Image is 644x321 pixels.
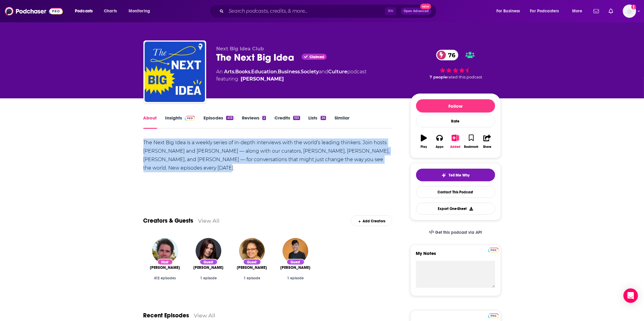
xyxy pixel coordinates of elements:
[301,69,319,75] a: Society
[319,69,328,75] span: and
[278,69,300,75] a: Business
[623,288,638,303] div: Open Intercom Messenger
[75,7,93,15] span: Podcasts
[442,50,459,60] span: 76
[483,145,491,149] div: Share
[262,116,266,120] div: 2
[309,56,324,59] span: Claimed
[235,69,235,75] span: ,
[224,69,235,75] a: Arts
[274,115,300,129] a: Credits153
[124,6,158,16] button: open menu
[215,4,442,18] div: Search podcasts, credits, & more...
[194,265,224,270] a: Annie Duke
[283,238,308,264] img: Dr. Devon Price
[235,69,251,75] a: Books
[424,225,487,240] a: Get this podcast via API
[280,265,311,270] a: Dr. Devon Price
[435,230,482,235] span: Get this podcast via API
[157,259,173,265] div: Host
[488,313,499,318] img: Podchaser Pro
[416,250,495,261] label: My Notes
[200,259,218,265] div: Guest
[216,75,367,83] span: featuring
[241,75,284,83] a: Rufus Griscom
[237,265,267,270] span: [PERSON_NAME]
[194,312,216,319] a: View All
[463,131,479,152] button: Bookmark
[496,7,520,15] span: For Business
[192,276,226,280] div: 1 episode
[143,138,392,172] div: The Next Big Idea is a weekly series of in-depth interviews with the world’s leading thinkers. Jo...
[385,7,396,15] span: ⌘ K
[287,259,305,265] div: Guest
[237,265,267,270] a: Julie Lythcott-Haims
[242,115,266,129] a: Reviews2
[420,4,431,9] span: New
[150,265,180,270] a: Rufus Griscom
[488,313,499,318] a: Pro website
[430,75,447,79] span: 7 people
[436,50,459,60] a: 76
[526,6,568,16] button: open menu
[152,238,178,264] a: Rufus Griscom
[100,6,120,16] a: Charts
[226,116,233,120] div: 413
[328,69,348,75] a: Culture
[71,6,101,16] button: open menu
[591,6,601,16] a: Show notifications dropdown
[321,116,326,120] div: 26
[300,69,301,75] span: ,
[129,7,150,15] span: Monitoring
[436,145,444,149] div: Apps
[150,265,180,270] span: [PERSON_NAME]
[623,5,636,18] span: Logged in as TeemsPR
[251,69,252,75] span: ,
[239,238,265,264] img: Julie Lythcott-Haims
[416,186,495,198] a: Contact This Podcast
[488,247,499,253] a: Pro website
[421,145,427,149] div: Play
[216,46,264,52] span: Next Big Idea Club
[447,75,482,79] span: rated this podcast
[279,276,312,280] div: 1 episode
[198,218,220,224] a: View All
[488,248,499,253] img: Podchaser Pro
[416,131,432,152] button: Play
[252,69,277,75] a: Education
[143,115,157,129] a: About
[165,115,195,129] a: InsightsPodchaser Pro
[410,46,501,83] div: 76 7 peoplerated this podcast
[277,69,278,75] span: ,
[235,276,269,280] div: 1 episode
[404,10,429,13] span: Open Advanced
[492,6,528,16] button: open menu
[441,173,446,178] img: tell me why sparkle
[226,6,385,16] input: Search podcasts, credits, & more...
[568,6,590,16] button: open menu
[216,68,367,83] div: An podcast
[416,169,495,181] button: tell me why sparkleTell Me Why
[194,265,224,270] span: [PERSON_NAME]
[351,215,392,226] div: Add Creators
[145,42,205,102] a: The Next Big Idea
[479,131,495,152] button: Share
[104,7,117,15] span: Charts
[449,173,469,178] span: Tell Me Why
[143,217,194,224] a: Creators & Guests
[196,238,221,264] img: Annie Duke
[416,99,495,113] button: Follow
[203,115,233,129] a: Episodes413
[606,6,616,16] a: Show notifications dropdown
[416,115,495,127] div: Rate
[623,5,636,18] img: User Profile
[5,5,63,17] img: Podchaser - Follow, Share and Rate Podcasts
[143,312,189,319] a: Recent Episodes
[309,115,326,129] a: Lists26
[280,265,311,270] span: [PERSON_NAME]
[185,116,195,121] img: Podchaser Pro
[464,145,478,149] div: Bookmark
